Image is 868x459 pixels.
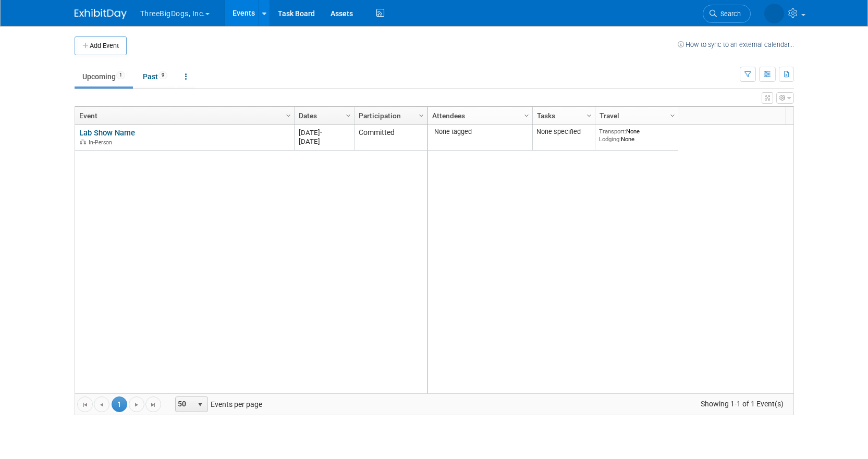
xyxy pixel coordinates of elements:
span: Go to the first page [81,401,89,409]
span: Transport: [599,128,626,135]
span: Column Settings [284,111,292,120]
div: [DATE] [299,137,349,146]
span: Go to the next page [132,401,141,409]
a: Upcoming1 [75,67,133,86]
a: Search [703,5,751,23]
span: Lodging: [599,135,621,143]
img: ExhibitDay [75,9,127,19]
a: How to sync to an external calendar... [678,41,794,48]
span: Column Settings [668,111,677,120]
span: Go to the last page [149,401,157,409]
span: Column Settings [522,111,531,120]
a: Column Settings [521,107,532,122]
span: Column Settings [417,111,425,120]
a: Column Settings [583,107,595,122]
span: Search [717,10,741,18]
span: select [196,401,204,409]
span: - [320,129,322,137]
span: 1 [112,396,127,412]
div: None specified [536,128,591,136]
button: Add Event [75,36,127,55]
a: Go to the previous page [94,396,109,412]
a: Travel [600,107,671,125]
div: [DATE] [299,128,349,137]
td: Committed [354,125,427,151]
a: Go to the first page [77,396,93,412]
a: Past9 [135,67,175,86]
a: Column Settings [343,107,354,122]
span: 9 [158,71,167,79]
span: Go to the previous page [97,401,106,409]
div: None None [599,128,674,143]
a: Dates [299,107,347,125]
a: Attendees [432,107,525,125]
a: Column Settings [415,107,427,122]
img: Leigh Jergensen [764,4,784,23]
a: Column Settings [283,107,294,122]
span: 50 [176,397,193,412]
a: Go to the next page [129,396,144,412]
span: Column Settings [344,111,352,120]
img: In-Person Event [80,139,86,144]
a: Tasks [537,107,588,125]
span: Events per page [162,396,273,412]
a: Lab Show Name [79,128,135,138]
a: Participation [359,107,420,125]
span: Column Settings [585,111,593,120]
a: Go to the last page [145,396,161,412]
div: None tagged [432,128,528,136]
span: In-Person [89,139,115,146]
span: 1 [116,71,125,79]
span: Showing 1-1 of 1 Event(s) [691,396,793,411]
a: Event [79,107,287,125]
a: Column Settings [667,107,678,122]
